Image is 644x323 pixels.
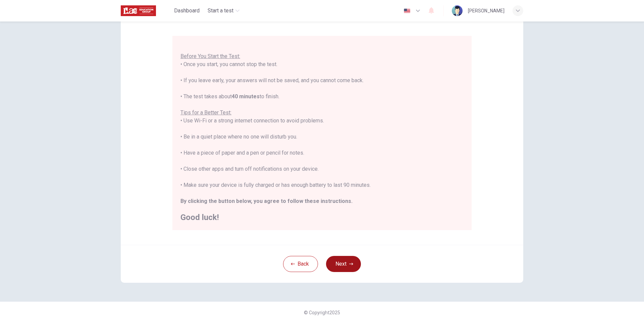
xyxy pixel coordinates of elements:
div: [PERSON_NAME] [468,7,504,15]
button: Start a test [205,5,242,17]
button: Back [283,256,318,272]
img: en [403,8,411,13]
img: Profile picture [452,5,463,16]
img: ILAC logo [121,4,156,17]
button: Next [326,256,361,272]
b: By clicking the button below, you agree to follow these instructions. [180,198,353,204]
h2: Good luck! [180,213,464,221]
button: Dashboard [171,5,202,17]
u: Tips for a Better Test: [180,109,231,116]
u: Before You Start the Test: [180,53,240,59]
div: You are about to start a . • Once you start, you cannot stop the test. • If you leave early, your... [180,36,464,221]
span: © Copyright 2025 [304,310,340,315]
span: Dashboard [174,7,200,15]
span: Start a test [208,7,233,15]
b: 40 minutes [232,93,260,100]
a: ILAC logo [121,4,171,17]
